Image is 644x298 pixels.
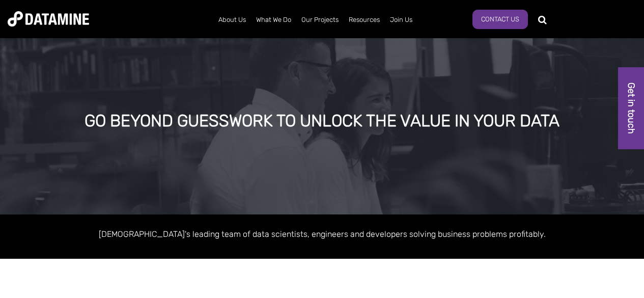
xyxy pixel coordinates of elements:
a: Get in touch [618,67,644,149]
p: [DEMOGRAPHIC_DATA]'s leading team of data scientists, engineers and developers solving business p... [32,227,612,241]
a: Join Us [385,7,417,33]
a: Our Projects [296,7,344,33]
a: What We Do [251,7,296,33]
a: About Us [213,7,251,33]
div: GO BEYOND GUESSWORK TO UNLOCK THE VALUE IN YOUR DATA [77,112,567,130]
img: Datamine [8,11,89,26]
a: Resources [344,7,385,33]
a: Contact Us [472,10,528,29]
